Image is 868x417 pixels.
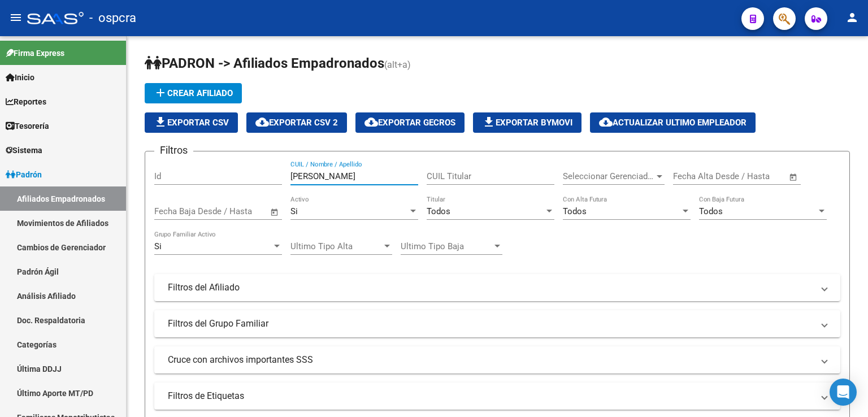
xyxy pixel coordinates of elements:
span: Ultimo Tipo Alta [290,241,382,251]
span: Sistema [6,144,42,157]
input: Fecha fin [210,206,265,216]
span: Todos [699,206,723,216]
button: Exportar CSV [145,112,238,133]
mat-expansion-panel-header: Filtros del Afiliado [154,274,840,301]
span: Padrón [6,168,42,181]
mat-panel-title: Filtros del Afiliado [168,281,813,294]
mat-icon: cloud_download [364,115,378,129]
input: Fecha fin [729,171,784,181]
mat-icon: person [845,11,859,24]
mat-icon: cloud_download [599,115,613,129]
span: Todos [563,206,587,216]
h3: Filtros [154,142,193,158]
span: Si [154,241,162,251]
button: Exportar CSV 2 [246,112,347,133]
span: Reportes [6,95,46,108]
mat-expansion-panel-header: Filtros del Grupo Familiar [154,310,840,337]
button: Actualizar ultimo Empleador [590,112,756,133]
span: Ultimo Tipo Baja [401,241,492,251]
span: Firma Express [6,47,64,59]
span: - ospcra [89,6,136,31]
mat-icon: menu [9,11,23,24]
span: Exportar GECROS [364,118,455,128]
button: Exportar Bymovi [473,112,581,133]
mat-expansion-panel-header: Filtros de Etiquetas [154,383,840,410]
span: Exportar CSV [154,118,229,128]
span: Exportar Bymovi [482,118,572,128]
button: Open calendar [787,171,800,184]
mat-icon: cloud_download [255,115,269,129]
div: Open Intercom Messenger [830,379,857,406]
input: Fecha inicio [673,171,719,181]
input: Fecha inicio [154,206,200,216]
mat-icon: add [154,86,167,99]
span: Tesorería [6,120,49,132]
button: Open calendar [268,206,281,219]
button: Crear Afiliado [145,83,242,103]
span: Si [290,206,298,216]
mat-panel-title: Filtros de Etiquetas [168,390,813,402]
span: Actualizar ultimo Empleador [599,118,747,128]
span: Crear Afiliado [154,88,233,98]
span: Seleccionar Gerenciador [563,171,654,181]
span: Todos [427,206,450,216]
mat-icon: file_download [482,115,496,129]
span: PADRON -> Afiliados Empadronados [145,55,384,71]
mat-icon: file_download [154,115,167,129]
button: Exportar GECROS [355,112,465,133]
span: (alt+a) [384,59,411,70]
mat-expansion-panel-header: Cruce con archivos importantes SSS [154,346,840,373]
mat-panel-title: Cruce con archivos importantes SSS [168,354,813,366]
span: Inicio [6,71,34,84]
span: Exportar CSV 2 [255,118,338,128]
mat-panel-title: Filtros del Grupo Familiar [168,318,813,330]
